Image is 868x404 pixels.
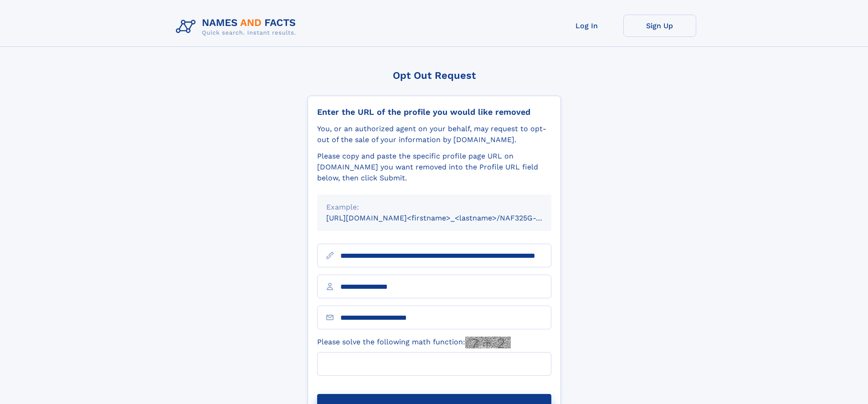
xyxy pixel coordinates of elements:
div: Opt Out Request [308,70,561,81]
div: You, or an authorized agent on your behalf, may request to opt-out of the sale of your informatio... [317,123,551,145]
label: Please solve the following math function: [317,337,511,348]
a: Log In [550,15,623,37]
div: Please copy and paste the specific profile page URL on [DOMAIN_NAME] you want removed into the Pr... [317,151,551,184]
div: Enter the URL of the profile you would like removed [317,107,551,117]
a: Sign Up [623,15,696,37]
div: Example: [326,202,542,213]
img: Logo Names and Facts [172,15,303,39]
small: [URL][DOMAIN_NAME]<firstname>_<lastname>/NAF325G-xxxxxxxx [326,214,569,222]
